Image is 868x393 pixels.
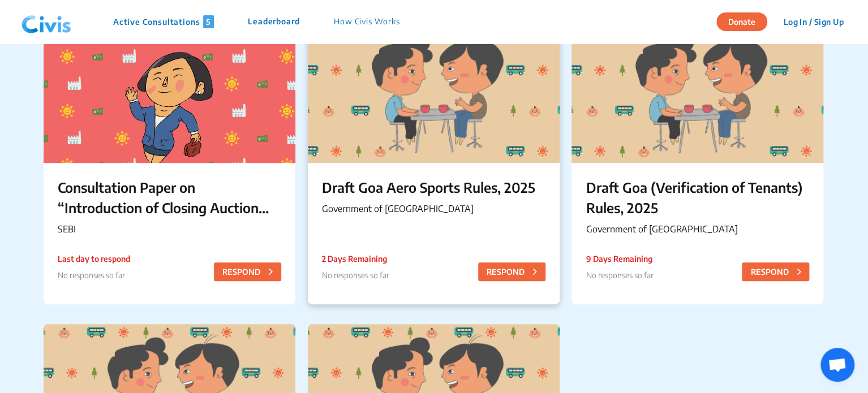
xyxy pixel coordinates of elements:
p: Last day to respond [58,253,130,265]
span: No responses so far [322,270,389,280]
p: 2 Days Remaining [322,253,389,265]
a: Consultation Paper on “Introduction of Closing Auction Session in the Equity Cash Segment”SEBILas... [44,21,295,304]
button: Donate [716,12,767,31]
a: Draft Goa (Verification of Tenants) Rules, 2025Government of [GEOGRAPHIC_DATA]9 Days Remaining No... [571,21,823,304]
button: RESPOND [742,262,809,281]
p: Leaderboard [248,15,300,28]
a: Draft Goa Aero Sports Rules, 2025Government of [GEOGRAPHIC_DATA]2 Days Remaining No responses so ... [308,21,560,304]
button: Log In / Sign Up [776,13,851,31]
div: Open chat [820,348,854,382]
span: No responses so far [586,270,653,280]
p: SEBI [58,222,281,236]
img: navlogo.png [17,5,76,39]
p: Active Consultations [113,15,214,28]
p: Government of [GEOGRAPHIC_DATA] [586,222,809,236]
span: 5 [203,15,214,28]
p: Draft Goa (Verification of Tenants) Rules, 2025 [586,177,809,218]
button: RESPOND [478,262,545,281]
button: RESPOND [214,262,281,281]
p: Government of [GEOGRAPHIC_DATA] [322,202,545,215]
p: How Civis Works [334,15,400,28]
p: 9 Days Remaining [586,253,653,265]
p: Draft Goa Aero Sports Rules, 2025 [322,177,545,197]
p: Consultation Paper on “Introduction of Closing Auction Session in the Equity Cash Segment” [58,177,281,218]
a: Donate [716,15,776,27]
span: No responses so far [58,270,125,280]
